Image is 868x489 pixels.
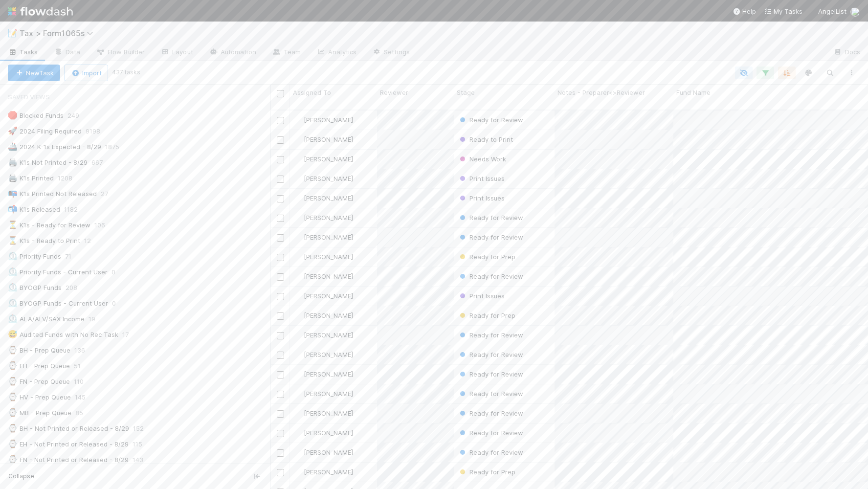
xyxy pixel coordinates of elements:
[304,292,353,300] span: [PERSON_NAME]
[101,188,118,200] span: 27
[277,391,284,398] input: Toggle Row Selected
[294,428,353,438] div: [PERSON_NAME]
[294,292,302,300] img: avatar_e41e7ae5-e7d9-4d8d-9f56-31b0d7a2f4fd.png
[458,154,506,164] div: Needs Work
[201,45,264,61] a: Automation
[67,110,89,122] span: 249
[458,331,523,339] span: Ready for Review
[84,235,101,247] span: 12
[277,176,284,183] input: Toggle Row Selected
[304,409,353,417] span: [PERSON_NAME]
[8,221,18,229] span: ⏳
[8,377,18,385] span: ⌚
[294,174,353,183] div: [PERSON_NAME]
[8,65,60,81] button: NewTask
[88,45,153,61] a: Flow Builder
[277,469,284,476] input: Toggle Row Selected
[818,7,846,15] span: AngelList
[264,45,309,61] a: Team
[277,136,284,144] input: Toggle Row Selected
[8,391,71,403] div: HV - Prep Queue
[8,344,70,356] div: BH - Prep Queue
[294,370,302,378] img: avatar_e41e7ae5-e7d9-4d8d-9f56-31b0d7a2f4fd.png
[8,142,18,151] span: 🚢
[458,193,505,203] div: Print Issues
[133,438,152,450] span: 115
[458,213,523,222] div: Ready for Review
[277,312,284,320] input: Toggle Row Selected
[304,468,353,476] span: [PERSON_NAME]
[458,271,523,281] div: Ready for Review
[8,172,54,184] div: K1s Printed
[75,407,93,419] span: 85
[458,175,505,182] span: Print Issues
[304,351,353,358] span: [PERSON_NAME]
[133,422,154,435] span: 152
[458,135,513,143] span: Ready to Print
[733,6,756,16] div: Help
[111,266,125,278] span: 0
[458,155,506,163] span: Needs Work
[65,250,81,263] span: 71
[294,135,302,143] img: avatar_711f55b7-5a46-40da-996f-bc93b6b86381.png
[294,467,353,477] div: [PERSON_NAME]
[458,447,523,457] div: Ready for Review
[75,391,95,403] span: 145
[304,331,353,339] span: [PERSON_NAME]
[458,369,523,379] div: Ready for Review
[277,410,284,418] input: Toggle Row Selected
[8,174,18,182] span: 🖨️
[8,110,64,122] div: Blocked Funds
[304,370,353,378] span: [PERSON_NAME]
[304,135,353,143] span: [PERSON_NAME]
[277,293,284,300] input: Toggle Row Selected
[277,215,284,222] input: Toggle Row Selected
[8,156,88,169] div: K1s Not Printed - 8/29
[294,408,353,418] div: [PERSON_NAME]
[112,297,126,310] span: 0
[8,393,18,401] span: ⌚
[294,194,302,202] img: avatar_e41e7ae5-e7d9-4d8d-9f56-31b0d7a2f4fd.png
[133,454,153,466] span: 143
[8,266,108,278] div: Priority Funds - Current User
[380,88,408,97] span: Reviewer
[277,90,284,97] input: Toggle All Rows Selected
[277,273,284,281] input: Toggle Row Selected
[8,236,18,244] span: ⌛
[294,331,302,339] img: avatar_cfa6ccaa-c7d9-46b3-b608-2ec56ecf97ad.png
[46,45,88,61] a: Data
[89,313,105,325] span: 19
[294,311,302,319] img: avatar_66854b90-094e-431f-b713-6ac88429a2b8.png
[91,156,112,169] span: 667
[8,376,70,388] div: FN - Prep Queue
[294,272,302,280] img: avatar_e41e7ae5-e7d9-4d8d-9f56-31b0d7a2f4fd.png
[458,448,523,456] span: Ready for Review
[458,174,505,183] div: Print Issues
[8,189,18,198] span: 📭
[458,292,505,300] span: Print Issues
[8,283,18,291] span: ⏲️
[64,65,108,81] button: Import
[294,448,302,456] img: avatar_e41e7ae5-e7d9-4d8d-9f56-31b0d7a2f4fd.png
[8,188,97,200] div: K1s Printed Not Released
[458,134,513,144] div: Ready to Print
[304,155,353,163] span: [PERSON_NAME]
[96,47,145,57] span: Flow Builder
[458,467,515,477] div: Ready for Prep
[294,115,353,125] div: [PERSON_NAME]
[8,346,18,354] span: ⌚
[8,125,82,137] div: 2024 Filing Required
[8,111,18,119] span: 🛑
[676,88,711,97] span: Fund Name
[458,389,523,399] div: Ready for Review
[277,449,284,457] input: Toggle Row Selected
[764,6,802,16] a: My Tasks
[277,195,284,202] input: Toggle Row Selected
[277,332,284,339] input: Toggle Row Selected
[294,232,353,242] div: [PERSON_NAME]
[294,429,302,437] img: avatar_66854b90-094e-431f-b713-6ac88429a2b8.png
[64,203,88,216] span: 1182
[20,28,98,38] span: Tax > Form1065s
[294,271,353,281] div: [PERSON_NAME]
[304,194,353,202] span: [PERSON_NAME]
